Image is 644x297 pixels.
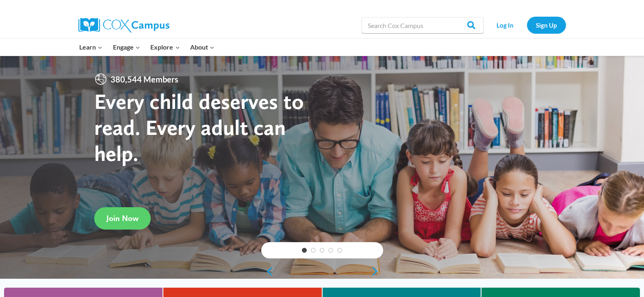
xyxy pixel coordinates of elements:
[190,42,215,52] span: About
[302,248,307,253] a: 1
[488,17,566,33] nav: Secondary Navigation
[311,248,316,253] a: 2
[94,207,151,230] a: Join Now
[320,248,325,253] a: 3
[150,42,180,52] span: Explore
[362,17,484,33] input: Search Cox Campus
[79,42,102,52] span: Learn
[261,263,383,280] div: content slider buttons
[261,267,273,276] a: previous
[78,18,169,33] img: Cox Campus
[107,73,182,86] span: 380,544 Members
[328,248,333,253] a: 4
[74,39,220,56] nav: Primary Navigation
[527,17,566,33] a: Sign Up
[371,267,383,276] a: next
[113,42,140,52] span: Engage
[106,213,139,223] span: Join Now
[94,88,304,166] strong: Every child deserves to read. Every adult can help.
[488,17,523,33] a: Log In
[337,248,342,253] a: 5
